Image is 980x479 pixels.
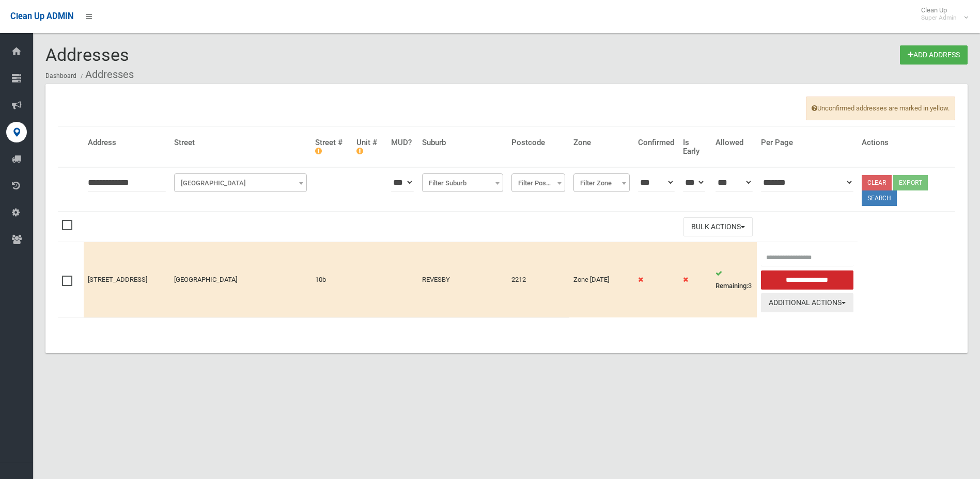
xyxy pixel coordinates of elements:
[418,242,507,317] td: REVESBY
[683,138,707,155] h4: Is Early
[900,45,968,65] a: Add Address
[311,242,352,317] td: 10b
[511,173,565,192] span: Filter Postcode
[715,282,748,290] strong: Remaining:
[45,44,129,65] span: Addresses
[177,176,304,190] span: Filter Street
[514,176,563,190] span: Filter Postcode
[761,293,854,312] button: Additional Actions
[174,138,307,147] h4: Street
[683,217,753,236] button: Bulk Actions
[576,176,627,190] span: Filter Zone
[916,6,967,22] span: Clean Up
[638,138,674,147] h4: Confirmed
[893,175,928,190] button: Export
[10,11,73,21] span: Clean Up ADMIN
[174,173,307,192] span: Filter Street
[315,138,348,155] h4: Street #
[356,138,383,155] h4: Unit #
[78,65,134,84] li: Addresses
[422,138,503,147] h4: Suburb
[507,242,569,317] td: 2212
[573,138,630,147] h4: Zone
[45,72,76,79] a: Dashboard
[921,14,957,22] small: Super Admin
[170,242,311,317] td: [GEOGRAPHIC_DATA]
[511,138,565,147] h4: Postcode
[711,242,757,317] td: 3
[862,138,951,147] h4: Actions
[425,176,500,190] span: Filter Suburb
[88,276,147,283] a: [STREET_ADDRESS]
[862,190,897,206] button: Search
[715,138,753,147] h4: Allowed
[862,175,892,190] a: Clear
[569,242,634,317] td: Zone [DATE]
[88,138,166,147] h4: Address
[761,138,854,147] h4: Per Page
[391,138,414,147] h4: MUD?
[422,173,503,192] span: Filter Suburb
[806,97,955,120] span: Unconfirmed addresses are marked in yellow.
[573,173,630,192] span: Filter Zone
